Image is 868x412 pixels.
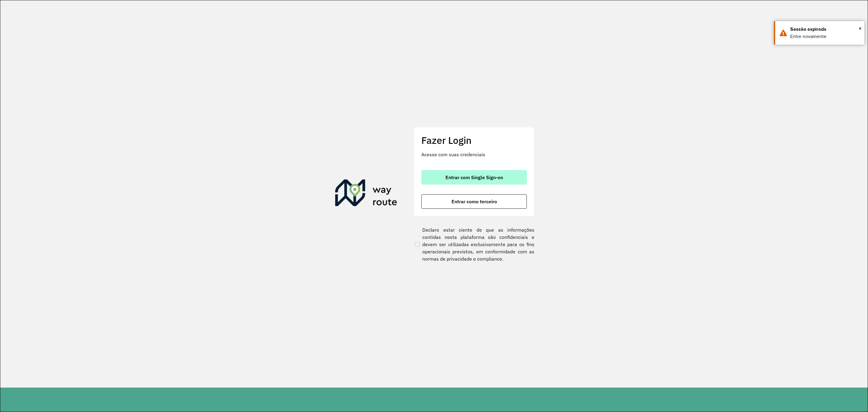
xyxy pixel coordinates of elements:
[421,170,527,185] button: button
[859,24,862,33] span: ×
[335,179,397,208] img: Roteirizador AmbevTech
[421,135,527,146] h2: Fazer Login
[790,26,860,33] div: Sessão expirada
[421,194,527,209] button: button
[451,199,497,204] span: Entrar como terceiro
[859,24,862,33] button: Close
[414,226,534,262] label: Declaro estar ciente de que as informações contidas nesta plataforma são confidenciais e devem se...
[790,33,860,40] div: Entre novamente
[445,175,503,180] span: Entrar com Single Sign-on
[421,151,527,158] p: Acesse com suas credenciais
